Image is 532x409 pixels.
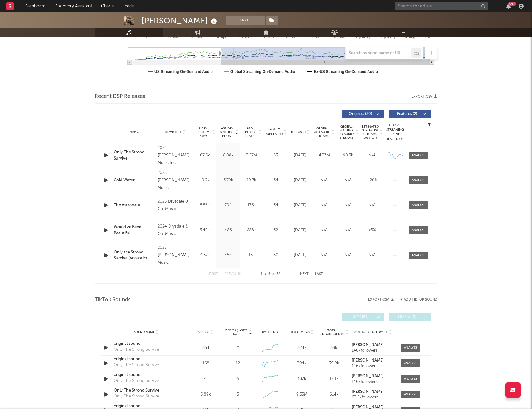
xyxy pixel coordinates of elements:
div: 21 [236,345,240,351]
div: 2025 Drysdale & Co. Music [158,198,192,213]
span: Last Day Spotify Plays [218,127,235,138]
div: 794 [218,202,238,209]
div: 19.7k [241,177,262,184]
text: US Streaming On-Demand Audio [154,70,213,74]
button: Originals(30) [342,110,384,118]
div: 34 [265,177,287,184]
input: Search for artists [395,2,488,10]
span: Author / Followers [354,330,388,334]
div: 74 [191,376,220,382]
div: N/A [362,202,382,209]
span: Originals ( 30 ) [346,112,375,116]
div: 6M Trend [255,330,284,334]
div: 12.1k [320,376,349,382]
div: 394k [287,360,316,367]
div: Cold Water [114,177,154,184]
text: 12. May [262,35,274,39]
span: of [272,273,275,276]
a: Only The Strong Survive [114,149,154,161]
div: N/A [338,252,359,258]
button: + Add TikTok Sound [400,298,437,301]
input: Search by song name or URL [346,51,411,56]
div: 34 [265,202,287,209]
button: Last [315,272,323,276]
a: Would've Been Beautiful [114,224,154,236]
span: 7 Day Spotify Plays [195,127,211,138]
button: 99+ [506,4,511,9]
div: 30 [265,252,287,258]
button: Export CSV [368,298,394,301]
div: 146k followers [352,380,395,384]
span: Recent DSP Releases [95,93,145,100]
div: 32 [265,227,287,233]
span: Spotify Popularity [265,127,283,137]
div: 146k followers [352,349,395,353]
div: 63.2k followers [352,395,395,400]
button: Previous [224,272,241,276]
text: 3. Mar [145,35,155,39]
div: 39.9k [320,360,349,367]
div: 53 [265,152,287,159]
div: 2024 Drysdale & Co. Music [158,223,192,238]
a: original sound [114,356,179,363]
span: Sound Name [134,330,155,334]
span: Videos (last 7 days) [223,329,249,336]
div: Name [114,130,154,134]
div: 8.88k [218,152,238,159]
span: Total Engagements [320,329,345,336]
button: Next [300,272,309,276]
button: First [209,272,218,276]
div: N/A [338,177,359,184]
strong: [PERSON_NAME] [352,343,384,347]
a: The Astronaut [114,202,154,209]
strong: [PERSON_NAME] [352,390,384,394]
button: Track [226,16,265,25]
text: 26. May [286,35,298,39]
div: 137k [287,376,316,382]
div: 614k [320,392,349,398]
div: [DATE] [290,152,311,159]
div: N/A [338,202,359,209]
div: 15k [241,252,262,258]
strong: [PERSON_NAME] [352,358,384,363]
div: 354 [191,345,220,351]
div: 3.49k [195,227,215,233]
text: 17. Mar [168,35,179,39]
span: Copyright [164,130,182,134]
text: Ex-US Streaming On-Demand Audio [314,70,378,74]
div: 98.5k [338,152,359,159]
button: Official(0) [389,313,431,321]
div: 2024 [PERSON_NAME] Music Inc. [158,144,192,167]
a: Only The Strong Survive [114,387,179,394]
div: 2025 [PERSON_NAME] Music [158,169,192,192]
div: 146k followers [352,364,395,368]
a: [PERSON_NAME] [352,343,395,347]
div: 3.89k [191,392,220,398]
span: Features ( 2 ) [393,112,421,116]
a: [PERSON_NAME] [352,374,395,378]
a: [PERSON_NAME] [352,358,395,363]
div: N/A [314,227,335,233]
span: to [264,273,267,276]
button: + Add TikTok Sound [394,298,437,301]
div: 67.3k [195,152,215,159]
span: Estimated % Playlist Streams Last Day [362,125,379,140]
text: 18. A… [422,35,433,39]
div: N/A [362,252,382,258]
div: N/A [314,202,335,209]
a: original sound [114,341,179,347]
div: 324k [287,345,316,351]
span: Global Rolling 7D Audio Streams [338,125,355,140]
button: UGC(27) [342,313,384,321]
div: ~ 20 % [362,177,382,184]
a: Only the Strong Survive (Acoustic) [114,249,154,262]
span: UGC ( 27 ) [346,315,375,319]
div: [DATE] [290,177,311,184]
